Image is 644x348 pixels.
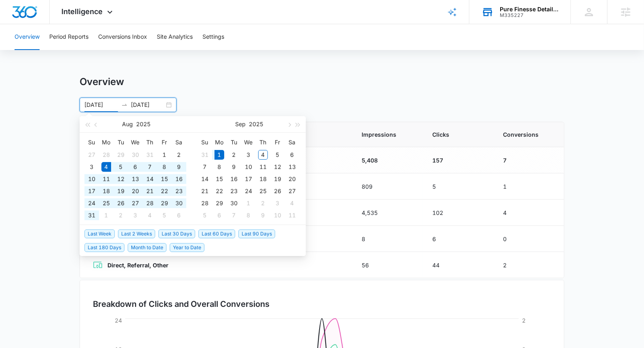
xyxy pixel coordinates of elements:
td: 2025-08-29 [157,197,172,209]
th: Mo [99,136,114,149]
td: 2025-09-28 [198,197,212,209]
div: 25 [101,198,111,208]
td: 2025-08-25 [99,197,114,209]
td: 2025-08-19 [114,185,128,197]
td: 2025-08-11 [99,173,114,185]
div: 23 [229,186,239,196]
td: 2025-09-06 [285,149,299,161]
td: 2025-08-22 [157,185,172,197]
div: 20 [130,186,140,196]
td: 2025-09-13 [285,161,299,173]
div: account name [500,6,559,13]
th: Sa [285,136,299,149]
th: Th [143,136,157,149]
button: Overview [15,24,40,50]
td: 2025-10-06 [212,209,227,221]
div: 8 [244,210,253,220]
td: 2025-09-20 [285,173,299,185]
td: 2025-08-03 [84,161,99,173]
td: 2025-09-08 [212,161,227,173]
td: 2025-09-14 [198,173,212,185]
div: 6 [287,150,297,160]
td: 2025-08-15 [157,173,172,185]
div: 29 [116,150,126,160]
div: 3 [244,150,253,160]
th: Th [256,136,270,149]
td: 2025-09-23 [227,185,241,197]
div: 6 [174,210,184,220]
span: Last 60 Days [198,229,235,238]
div: 7 [200,162,210,172]
div: 1 [160,150,169,160]
div: 15 [215,174,224,184]
div: 17 [244,174,253,184]
td: 2025-10-10 [270,209,285,221]
div: 12 [116,174,126,184]
td: 2025-09-27 [285,185,299,197]
div: 2 [229,150,239,160]
button: Conversions Inbox [98,24,147,50]
div: 7 [145,162,155,172]
div: 29 [160,198,169,208]
th: Su [198,136,212,149]
div: 27 [87,150,97,160]
div: 25 [258,186,268,196]
div: 4 [101,162,111,172]
div: 18 [101,186,111,196]
div: 22 [215,186,224,196]
div: 30 [229,198,239,208]
div: 17 [87,186,97,196]
div: 9 [174,162,184,172]
td: 2025-09-03 [241,149,256,161]
div: 4 [287,198,297,208]
div: 2 [258,198,268,208]
div: 2 [116,210,126,220]
div: 11 [101,174,111,184]
div: 16 [229,174,239,184]
td: 2025-09-16 [227,173,241,185]
div: 5 [160,210,169,220]
td: 2025-10-03 [270,197,285,209]
td: 2025-09-02 [227,149,241,161]
div: 4 [145,210,155,220]
div: 7 [229,210,239,220]
th: Fr [157,136,172,149]
div: 21 [145,186,155,196]
div: 1 [215,150,224,160]
td: 2025-10-05 [198,209,212,221]
div: 9 [229,162,239,172]
div: 10 [87,174,97,184]
div: 31 [145,150,155,160]
td: 2025-10-01 [241,197,256,209]
div: 1 [244,198,253,208]
td: 2025-08-26 [114,197,128,209]
div: 13 [287,162,297,172]
th: We [128,136,143,149]
span: Last 180 Days [84,243,124,252]
td: 2025-09-07 [198,161,212,173]
td: 2025-09-21 [198,185,212,197]
th: We [241,136,256,149]
th: Tu [114,136,128,149]
td: 2025-08-28 [143,197,157,209]
div: 5 [200,210,210,220]
td: 2025-08-18 [99,185,114,197]
span: Intelligence [62,7,103,16]
div: 9 [258,210,268,220]
span: Year to Date [170,243,204,252]
td: 2025-10-09 [256,209,270,221]
td: 2025-07-28 [99,149,114,161]
td: 2025-09-17 [241,173,256,185]
td: 2025-08-02 [172,149,186,161]
button: Settings [202,24,224,50]
td: 2025-07-30 [128,149,143,161]
td: 2025-08-30 [172,197,186,209]
span: Last 30 Days [158,229,195,238]
div: 8 [215,162,224,172]
div: 30 [174,198,184,208]
td: 2025-09-06 [172,209,186,221]
th: Fr [270,136,285,149]
div: 27 [287,186,297,196]
td: 2025-09-15 [212,173,227,185]
td: 2025-08-16 [172,173,186,185]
